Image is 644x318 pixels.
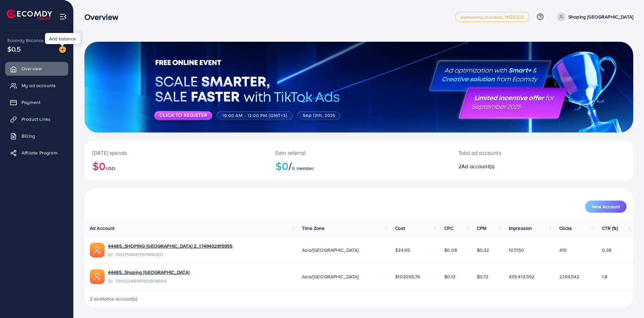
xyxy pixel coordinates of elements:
[5,146,68,160] a: Affiliate Program
[22,116,50,122] span: Product Links
[444,273,455,280] span: $0.13
[22,65,42,72] span: Overview
[455,12,530,22] a: partnership_standard_14122022
[559,273,579,280] span: 2,169,542
[5,62,68,75] a: Overview
[22,82,56,89] span: My ad accounts
[22,149,58,156] span: Affiliate Program
[59,13,67,21] img: menu
[461,15,524,19] span: partnership_standard_14122022
[395,273,420,280] span: $102055.76
[554,12,633,21] a: Shoping [GEOGRAPHIC_DATA]
[477,273,489,280] span: $0.72
[458,163,579,170] h2: 2
[395,247,410,253] span: $34.65
[108,243,233,249] a: 44485_SHOPING [GEOGRAPHIC_DATA] 2_1749432815955
[602,247,612,253] span: 0.38
[458,149,579,157] p: Total ad accounts
[602,273,607,280] span: 1.8
[292,165,314,172] span: 0 member
[477,247,489,253] span: $0.32
[5,112,68,126] a: Product Links
[559,225,572,232] span: Clicks
[477,225,486,232] span: CPM
[302,247,359,253] span: Asia/[GEOGRAPHIC_DATA]
[275,149,442,157] p: Earn referral
[90,295,138,302] span: 2 available account(s)
[22,99,40,106] span: Payment
[7,44,21,54] span: $0.5
[395,225,405,232] span: Cost
[108,278,189,284] span: ID: 7310224539760508929
[615,288,639,313] iframe: Chat
[59,46,66,53] img: image
[302,273,359,280] span: Asia/[GEOGRAPHIC_DATA]
[5,79,68,92] a: My ad accounts
[84,12,124,22] h3: Overview
[108,269,189,276] a: 44485_Shoping [GEOGRAPHIC_DATA]
[22,133,35,139] span: Billing
[444,247,457,253] span: $0.08
[602,225,618,232] span: CTR (%)
[568,13,633,21] p: Shoping [GEOGRAPHIC_DATA]
[444,225,453,232] span: CPC
[289,158,292,174] span: /
[509,273,535,280] span: 439,413,592
[559,247,567,253] span: 410
[5,129,68,143] a: Billing
[90,243,105,257] img: ic-ads-acc.e4c84228.svg
[585,201,627,213] button: New Account
[302,225,325,232] span: Time Zone
[461,163,494,170] span: Ad account(s)
[7,37,44,44] span: Ecomdy Balance
[509,225,532,232] span: Impression
[7,9,52,20] img: logo
[108,251,233,258] span: ID: 7513756641150566401
[275,160,442,172] h2: $0
[90,225,115,232] span: Ad Account
[592,204,620,209] span: New Account
[90,269,105,284] img: ic-ads-acc.e4c84228.svg
[5,96,68,109] a: Payment
[45,33,80,44] div: Add balance
[92,149,259,157] p: [DATE] spends
[509,247,524,253] span: 107,150
[92,160,259,172] h2: $0
[106,165,115,172] span: USD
